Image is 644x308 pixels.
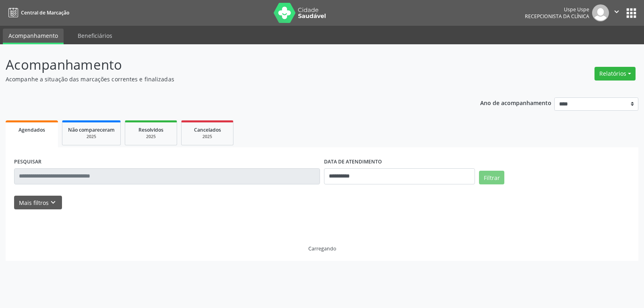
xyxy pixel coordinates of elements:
div: Uspe Uspe [525,6,589,13]
span: Central de Marcação [21,9,69,16]
label: PESQUISAR [14,156,41,168]
span: Recepcionista da clínica [525,13,589,20]
a: Beneficiários [72,29,118,43]
div: 2025 [131,134,171,140]
span: Resolvidos [138,126,163,133]
div: 2025 [68,134,115,140]
a: Central de Marcação [6,6,69,19]
img: img [592,4,609,21]
span: Agendados [19,126,45,133]
button:  [609,4,624,21]
button: Mais filtroskeyboard_arrow_down [14,196,62,210]
a: Acompanhamento [3,29,64,44]
div: 2025 [187,134,227,140]
span: Cancelados [194,126,221,133]
p: Ano de acompanhamento [480,97,551,107]
p: Acompanhamento [6,55,448,75]
button: apps [624,6,638,20]
button: Filtrar [479,171,504,184]
i: keyboard_arrow_down [49,198,58,207]
p: Acompanhe a situação das marcações correntes e finalizadas [6,75,448,83]
button: Relatórios [594,67,636,81]
div: Carregando [308,245,336,252]
label: DATA DE ATENDIMENTO [324,156,382,168]
i:  [612,7,621,16]
span: Não compareceram [68,126,115,133]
